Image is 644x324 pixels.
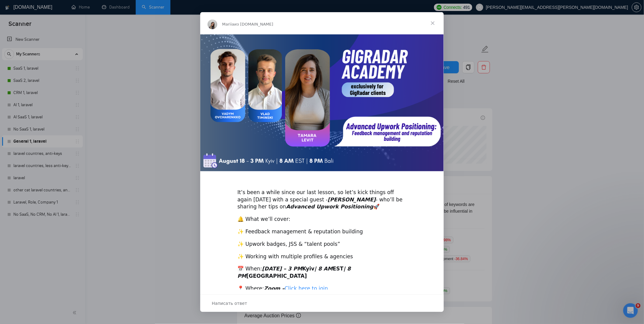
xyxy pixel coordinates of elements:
div: 📍 Where: [237,285,407,292]
i: [DATE] – 3 PM [262,266,302,272]
a: Click here to join [285,285,328,291]
span: Написать ответ [212,299,247,307]
i: | 8 AM [314,266,333,272]
span: из [DOMAIN_NAME] [234,22,273,26]
div: 🔔 What we’ll cover: [237,216,407,223]
div: 📅 When: [237,265,407,280]
i: [PERSON_NAME] [328,197,376,203]
div: ✨ Upwork badges, JSS & “talent pools” [237,241,407,248]
i: Zoom – [264,285,328,291]
span: Mariia [222,22,234,26]
div: ✨ Feedback management & reputation building [237,228,407,235]
div: ​It’s been a while since our last lesson, so let’s kick things off again [DATE] with a special gu... [237,182,407,211]
i: Advanced Upwork Positioning [286,204,373,210]
span: Закрыть [422,12,444,34]
b: Kyiv EST [GEOGRAPHIC_DATA] [237,266,351,279]
img: Profile image for Mariia [208,19,217,29]
i: | 8 PM [237,266,351,279]
div: ✨ Working with multiple profiles & agencies [237,253,407,260]
div: Открыть разговор и ответить [200,294,444,312]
